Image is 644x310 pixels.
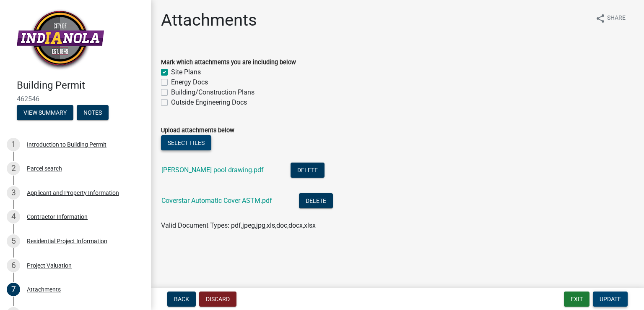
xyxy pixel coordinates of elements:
div: 3 [7,186,20,200]
wm-modal-confirm: Delete Document [291,167,325,175]
button: shareShare [589,10,632,26]
wm-modal-confirm: Summary [17,110,73,116]
button: Notes [77,105,109,120]
span: Back [174,296,189,302]
a: Coverstar Automatic Cover ASTM.pdf [161,197,272,205]
div: 2 [7,162,20,175]
button: Delete [299,193,333,208]
label: Energy Docs [171,77,208,87]
label: Upload attachments below [161,128,234,134]
div: Introduction to Building Permit [27,142,106,147]
button: View Summary [17,105,73,120]
button: Discard [199,292,236,307]
label: Building/Construction Plans [171,87,254,97]
div: Project Valuation [27,263,72,268]
i: share [595,13,605,24]
div: Parcel search [27,166,62,171]
span: Update [600,296,621,302]
button: Select files [161,135,211,150]
label: Outside Engineering Docs [171,97,247,108]
wm-modal-confirm: Notes [77,110,109,116]
label: Site Plans [171,67,201,77]
div: 1 [7,138,20,151]
h1: Attachments [161,10,257,30]
h4: Building Permit [17,79,144,92]
span: 462546 [17,95,134,103]
button: Exit [564,292,589,307]
wm-modal-confirm: Delete Document [299,197,333,205]
span: Valid Document Types: pdf,jpeg,jpg,xls,doc,docx,xlsx [161,221,316,229]
button: Update [593,292,628,307]
div: Applicant and Property Information [27,190,119,196]
button: Delete [291,163,325,178]
span: Share [607,13,626,24]
div: 7 [7,283,20,296]
div: Contractor Information [27,214,88,220]
button: Back [167,292,196,307]
div: 5 [7,234,20,248]
div: Residential Project Information [27,238,107,244]
div: 4 [7,210,20,223]
img: City of Indianola, Iowa [17,9,104,71]
div: Attachments [27,286,61,292]
div: 6 [7,259,20,272]
label: Mark which attachments you are including below [161,60,296,66]
a: [PERSON_NAME] pool drawing.pdf [161,166,264,174]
